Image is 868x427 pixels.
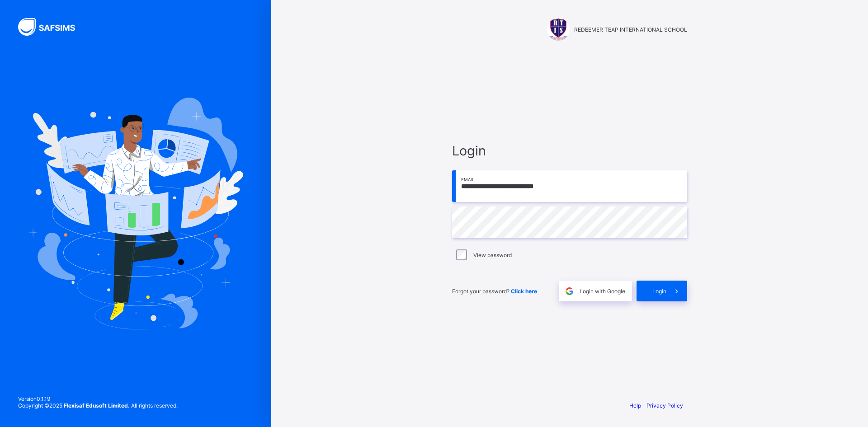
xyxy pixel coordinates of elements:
label: View password [473,252,512,258]
span: Forgot your password? [452,288,537,295]
img: SAFSIMS Logo [18,18,86,36]
span: Login [652,288,666,295]
span: REDEEMER TEAP INTERNATIONAL SCHOOL [574,26,687,33]
a: Privacy Policy [646,402,683,409]
img: google.396cfc9801f0270233282035f929180a.svg [564,286,575,296]
strong: Flexisaf Edusoft Limited. [64,402,130,409]
a: Click here [511,288,537,295]
span: Login with Google [580,288,625,295]
span: Copyright © 2025 All rights reserved. [18,402,178,409]
span: Version 0.1.19 [18,395,178,402]
img: Hero Image [28,98,243,329]
a: Help [629,402,641,409]
span: Login [452,143,687,159]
